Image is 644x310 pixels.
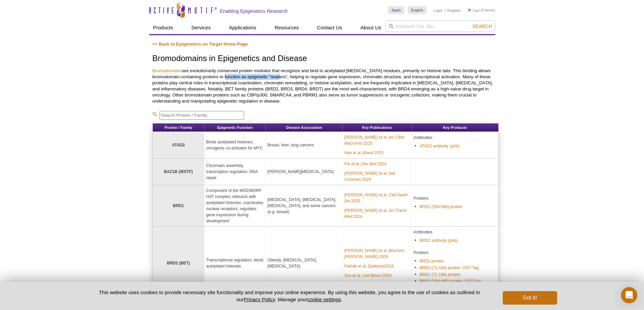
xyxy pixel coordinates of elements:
[356,21,385,34] a: About Us
[344,150,383,156] a: Han et al.,Blood.2025
[205,132,266,159] td: Binds acetylated histones; oncogenic co-activator for MYC
[225,21,260,34] a: Applications
[468,8,480,13] a: Cart
[173,203,184,208] strong: BRD1
[205,159,266,185] td: Chromatin assembly, transcription regulation, DNA repair
[344,193,408,203] em: Cell Death Dis.
[433,8,443,13] a: Login
[420,258,444,264] a: BRD2 protein
[266,132,343,159] td: Breast, liver, lung cancers
[160,111,244,120] input: Search Protein / Family
[344,171,395,182] em: Nat Commun.
[152,68,183,73] a: Bromodomains
[344,248,405,259] em: Biochem [PERSON_NAME] 2009
[413,229,496,235] p: Antibodies
[413,250,496,256] p: Proteins
[420,237,458,244] a: BRD2 antibody (pAb)
[445,6,446,14] li: |
[413,135,496,141] p: Antibodies
[420,204,462,210] a: BRD1 (556-688) protein
[621,287,637,303] div: Open Intercom Messenger
[385,21,495,32] input: Keyword, Cat. No.
[164,169,193,174] strong: BAZ1B (WSTF)
[266,227,343,300] td: Obesity, [MEDICAL_DATA], [MEDICAL_DATA]
[344,161,387,167] a: Pai et al.,Dev Biol.2024
[244,297,275,302] a: Privacy Policy
[343,123,412,132] th: Key Publications
[363,150,374,155] em: Blood.
[408,6,427,14] a: English
[266,123,343,132] th: Disease Association
[344,248,410,260] a: [PERSON_NAME] et al.,Biochem [PERSON_NAME] 2009
[388,6,404,14] a: Spain
[368,264,385,269] em: Epilepsia
[344,192,410,204] a: [PERSON_NAME] et al.,Cell Death Dis.2025
[344,263,393,269] a: Pathak et al.,Epilepsia2018
[420,143,459,149] a: ATAD2 antibody (pAb)
[152,68,499,104] p: are evolutionarily conserved protein modules that recognize and bind to acetylated [MEDICAL_DATA]...
[270,21,303,34] a: Resources
[361,162,378,166] em: Dev Biol.
[344,170,410,182] a: [PERSON_NAME] et al.,Nat Commun.2024
[420,278,481,284] a: BRD2 (344-455) protein, GST-Tag
[362,273,382,278] em: Cell Biosci.
[153,123,205,132] th: Protein / Family
[205,227,266,300] td: Transcriptional regulation; binds acetylated histones
[413,195,496,201] p: Proteins
[344,134,410,146] a: [PERSON_NAME] et al.,Int J Biol Macromol.2025
[205,123,266,132] th: Epigenetic Function
[420,265,479,271] a: BRD2 (71-194) protein, GST-Tag
[344,273,391,279] a: Zou et al.,Cell Biosci.2024
[344,208,407,219] em: Sci Transl Med.
[87,289,492,303] p: This website uses cookies to provide necessary site functionality and improve your online experie...
[468,8,471,12] img: Your Cart
[344,207,410,220] a: [PERSON_NAME] et al.,Sci Transl Med.2024
[266,185,343,227] td: [MEDICAL_DATA], [MEDICAL_DATA], [MEDICAL_DATA], and some cancers (e.g. breast)
[220,8,288,14] h2: Enabling Epigenetics Research
[470,23,494,29] button: Search
[503,291,557,305] button: Got it!
[149,21,177,34] a: Products
[447,8,461,13] a: Register
[152,41,248,47] a: << Back to Epigenetics on Target Home Page
[167,261,190,265] strong: BRD2 (BET)
[344,135,404,146] em: Int J Biol Macromol.
[420,272,460,278] a: BRD2 (71-194) protein
[152,54,499,64] h1: Bromodomains in Epigenetics and Disease
[313,21,346,34] a: Contact Us
[205,185,266,227] td: Component of the MOZ/MORF HAT complex; interacts with acetylated histones; coactivates nuclear re...
[468,6,495,14] li: (0 items)
[187,21,215,34] a: Services
[472,24,492,29] span: Search
[307,297,341,302] button: cookie settings
[412,123,498,132] th: Key Products
[172,143,185,147] strong: ATAD2
[266,159,343,185] td: [PERSON_NAME][MEDICAL_DATA]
